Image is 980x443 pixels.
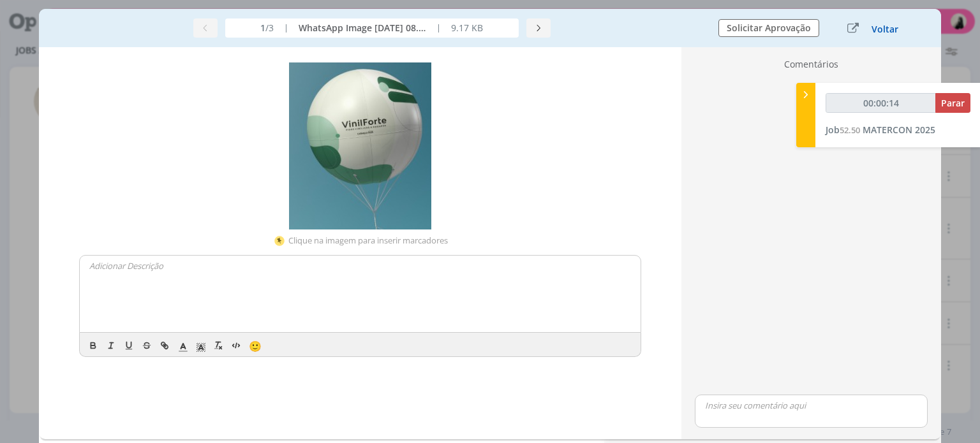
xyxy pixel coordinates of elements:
[289,62,431,229] img: 1755866368_6eb7a4_whatsapp_image_20250822_at_082507.jpeg
[935,93,970,113] button: Parar
[826,124,935,136] a: Job52.50MATERCON 2025
[863,124,935,136] span: MATERCON 2025
[246,338,264,353] button: 🙂
[288,235,448,247] div: Clique na imagem para inserir marcadores
[840,124,860,136] span: 52.50
[249,339,262,353] span: 🙂
[273,235,286,247] img: pin-yellow.svg
[941,97,965,109] span: Parar
[192,338,210,353] span: Cor de Fundo
[39,9,940,443] div: dialog
[690,57,933,76] div: Comentários
[174,338,192,353] span: Cor do Texto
